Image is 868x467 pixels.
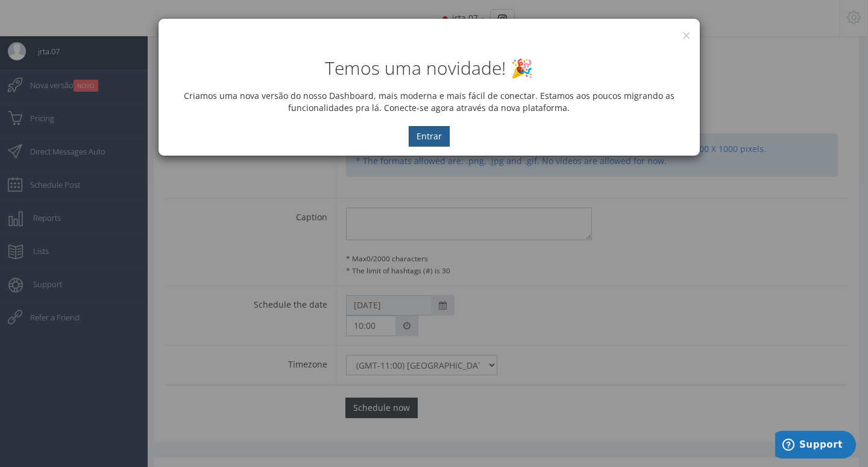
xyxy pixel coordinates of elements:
button: Entrar [409,126,450,147]
h2: Temos uma novidade! 🎉 [168,58,691,78]
p: Criamos uma nova versão do nosso Dashboard, mais moderna e mais fácil de conectar. Estamos aos po... [168,90,691,114]
iframe: Opens a widget where you can find more information [775,431,856,461]
button: × [682,27,691,43]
